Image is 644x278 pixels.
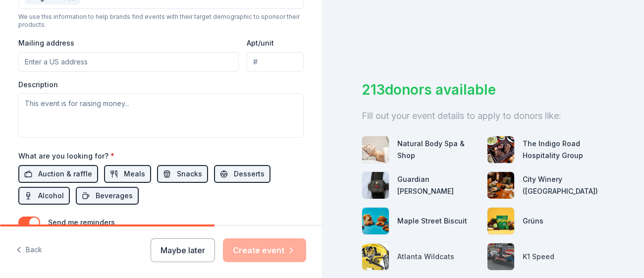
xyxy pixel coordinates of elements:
[18,165,98,183] button: Auction & raffle
[18,187,70,205] button: Alcohol
[487,136,514,163] img: photo for The Indigo Road Hospitality Group
[48,218,115,226] label: Send me reminders
[124,168,145,180] span: Meals
[397,138,479,162] div: Natural Body Spa & Shop
[487,208,514,234] img: photo for Grüns
[397,173,479,197] div: Guardian [PERSON_NAME]
[523,173,604,197] div: City Winery ([GEOGRAPHIC_DATA])
[362,208,389,234] img: photo for Maple Street Biscuit
[18,38,74,48] label: Mailing address
[151,238,215,262] button: Maybe later
[487,172,514,199] img: photo for City Winery (Atlanta)
[247,38,274,48] label: Apt/unit
[234,168,265,180] span: Desserts
[38,190,64,202] span: Alcohol
[397,215,467,227] div: Maple Street Biscuit
[18,80,58,90] label: Description
[96,190,133,202] span: Beverages
[157,165,208,183] button: Snacks
[214,165,270,183] button: Desserts
[247,52,304,72] input: #
[76,187,139,205] button: Beverages
[16,240,42,261] button: Back
[177,168,202,180] span: Snacks
[362,79,604,100] div: 213 donors available
[362,136,389,163] img: photo for Natural Body Spa & Shop
[523,138,604,162] div: The Indigo Road Hospitality Group
[362,172,389,199] img: photo for Guardian Angel Device
[362,108,604,124] div: Fill out your event details to apply to donors like:
[18,13,304,29] div: We use this information to help brands find events with their target demographic to sponsor their...
[523,215,543,227] div: Grüns
[104,165,151,183] button: Meals
[38,168,92,180] span: Auction & raffle
[18,151,114,161] label: What are you looking for?
[18,52,239,72] input: Enter a US address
